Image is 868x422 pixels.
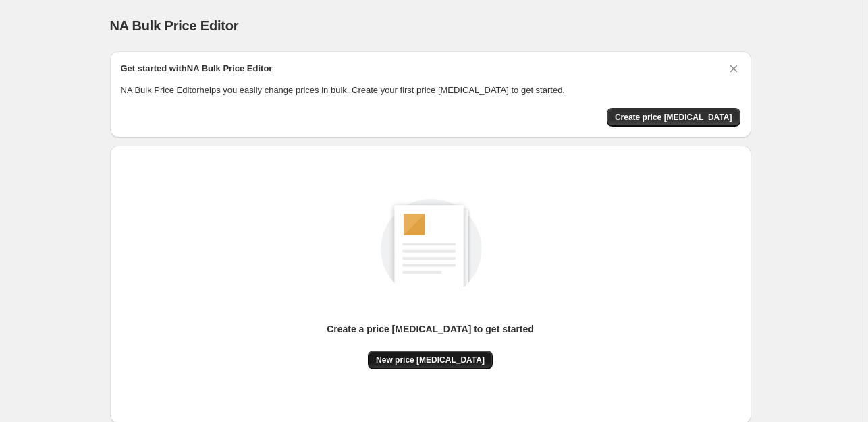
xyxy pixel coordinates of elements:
[110,18,239,33] span: NA Bulk Price Editor
[327,322,534,336] p: Create a price [MEDICAL_DATA] to get started
[727,62,740,76] button: Dismiss card
[121,62,273,76] h2: Get started with NA Bulk Price Editor
[376,355,485,365] span: New price [MEDICAL_DATA]
[121,84,740,97] p: NA Bulk Price Editor helps you easily change prices in bulk. Create your first price [MEDICAL_DAT...
[368,351,493,369] button: New price [MEDICAL_DATA]
[607,108,740,127] button: Create price change job
[615,112,732,123] span: Create price [MEDICAL_DATA]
